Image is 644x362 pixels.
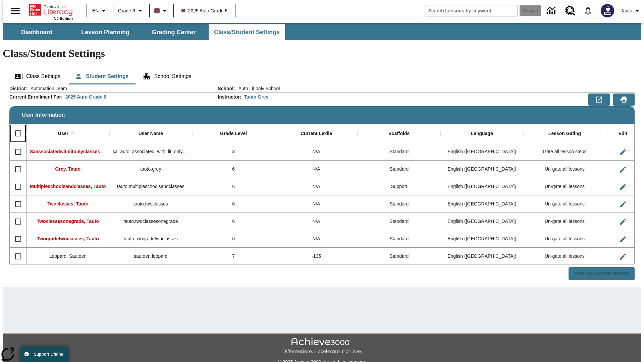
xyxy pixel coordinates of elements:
h2: Instructor : [218,94,241,100]
div: English (US) [440,161,523,178]
div: -135 [275,248,358,265]
div: 6 [192,161,275,178]
div: English (US) [440,213,523,230]
div: N/A [275,143,358,161]
button: Edit User [616,198,630,211]
div: 6 [192,178,275,195]
img: Achieve3000 Differentiate Accelerate Achieve [282,338,362,355]
span: Dashboard [21,28,53,36]
div: Tauto Grey [244,94,268,100]
div: 7 [192,248,275,265]
button: Profile/Settings [618,5,644,17]
button: Edit User [616,180,630,194]
div: 2025 Auto Grade 6 [65,94,106,100]
a: Notifications [579,2,597,19]
button: Open side menu [5,1,25,21]
div: Lesson Gating [548,131,581,137]
div: Standard [358,248,440,265]
button: Support Offline [20,347,68,362]
span: Twoclasses, Tauto [47,201,88,206]
div: User Name [139,131,163,137]
div: Un-gate all lessons [523,230,606,248]
div: English (US) [440,248,523,265]
span: Leopard, Sautoen [49,253,87,259]
span: NJ Edition [54,16,73,20]
div: SubNavbar [3,23,641,40]
div: English (US) [440,178,523,195]
div: 3 [192,143,275,161]
div: Standard [358,195,440,213]
div: Gate all lesson steps [523,143,606,161]
div: 6 [192,230,275,248]
div: Standard [358,161,440,178]
div: Grade Level [220,131,247,137]
button: Edit User [616,250,630,263]
div: N/A [275,195,358,213]
div: Standard [358,213,440,230]
div: Language [471,131,493,137]
span: Support Offline [34,352,63,357]
button: Class color is dark brown. Change class color [152,5,171,17]
h2: District : [9,86,27,92]
h2: School : [218,86,235,92]
button: School Settings [137,68,197,84]
div: tauto.twoclasses [109,195,192,213]
span: Auto Lit only School [235,85,280,92]
div: Scaffolds [388,131,410,137]
div: User [58,131,68,137]
div: N/A [275,161,358,178]
span: Saassociatedwithlitonlyclasses, Saassociatedwithlitonlyclasses [30,149,173,154]
div: Un-gate all lessons [523,195,606,213]
div: Un-gate all lessons [523,248,606,265]
div: Current Lexile [301,131,332,137]
div: Un-gate all lessons [523,213,606,230]
div: tauto.twoclassesonegrade [109,213,192,230]
button: Grading Center [140,24,207,40]
span: EN [92,7,99,14]
button: Class/Student Settings [209,24,285,40]
div: 6 [192,195,275,213]
button: Student Settings [69,68,134,84]
button: Edit User [616,145,630,159]
span: Grading Center [152,28,196,36]
div: N/A [275,178,358,195]
span: 2025 Auto Grade 6 [181,7,228,14]
div: Class/Student Settings [9,68,635,84]
h2: Current Enrollment For : [9,94,63,100]
button: Edit User [616,233,630,246]
div: N/A [275,213,358,230]
div: tauto.twogradetwoclasses [109,230,192,248]
div: English (US) [440,143,523,161]
span: Automation Team [27,85,67,92]
div: Un-gate all lessons [523,161,606,178]
span: Lesson Planning [81,28,129,36]
div: N/A [275,230,358,248]
div: 6 [192,213,275,230]
span: User Information [22,112,65,118]
button: Class Settings [9,68,66,84]
div: tauto.grey [109,161,192,178]
span: Class/Student Settings [214,28,280,36]
div: tauto.multipleschoolsandclasses [109,178,192,195]
span: Twoclassesonegrade, Tauto [37,219,99,224]
div: User Information [9,85,635,281]
button: Edit User [616,215,630,229]
div: Support [358,178,440,195]
h1: Class/Student Settings [3,47,641,60]
span: Multipleschoolsandclasses, Tauto [30,184,106,189]
button: Lesson Planning [72,24,139,40]
button: Print Preview [613,94,635,106]
button: Select a new avatar [597,2,618,19]
div: SubNavbar [3,24,286,40]
button: Grade: Grade 6, Select a grade [115,5,147,17]
a: Data Center [543,2,561,20]
button: Edit User [616,163,630,176]
img: Avatar [601,4,614,17]
span: Tauto [621,7,632,14]
button: Dashboard [3,24,70,40]
span: Twogradetwoclasses, Tauto [37,236,99,241]
div: Un-gate all lessons [523,178,606,195]
div: Standard [358,143,440,161]
span: Grey, Tauto [55,166,81,172]
button: Export to CSV [588,94,610,106]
